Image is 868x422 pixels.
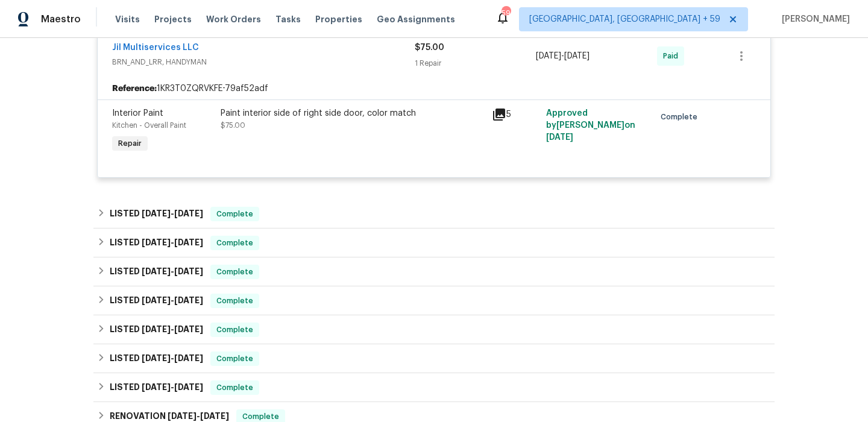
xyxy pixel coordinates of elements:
span: $75.00 [415,43,444,52]
div: LISTED [DATE]-[DATE]Complete [93,344,775,373]
div: LISTED [DATE]-[DATE]Complete [93,200,775,228]
span: Complete [212,353,258,365]
span: [DATE] [536,52,561,60]
a: Jil Multiservices LLC [112,43,199,52]
div: 1 Repair [415,57,536,69]
span: Complete [212,237,258,249]
span: [DATE] [168,412,197,420]
span: [DATE] [142,209,171,218]
div: LISTED [DATE]-[DATE]Complete [93,228,775,257]
span: $75.00 [221,122,245,129]
span: - [142,354,203,362]
h6: LISTED [110,207,203,221]
h6: LISTED [110,236,203,250]
span: Complete [212,324,258,336]
span: [DATE] [174,209,203,218]
span: - [142,267,203,276]
span: Projects [154,13,192,25]
div: LISTED [DATE]-[DATE]Complete [93,257,775,286]
span: - [142,238,203,247]
span: [DATE] [174,296,203,304]
span: - [168,412,229,420]
span: [DATE] [564,52,590,60]
span: Maestro [41,13,81,25]
span: [DATE] [174,267,203,276]
span: [DATE] [142,296,171,304]
span: [GEOGRAPHIC_DATA], [GEOGRAPHIC_DATA] + 59 [529,13,720,25]
span: - [142,325,203,333]
div: LISTED [DATE]-[DATE]Complete [93,373,775,402]
span: - [142,383,203,391]
div: 1KR3T0ZQRVKFE-79af52adf [98,78,770,99]
span: BRN_AND_LRR, HANDYMAN [112,56,415,68]
span: [DATE] [174,354,203,362]
span: [DATE] [142,238,171,247]
span: Complete [212,266,258,278]
span: Geo Assignments [377,13,455,25]
span: [DATE] [142,354,171,362]
b: Reference: [112,83,157,95]
span: [DATE] [142,267,171,276]
span: [DATE] [546,133,573,142]
span: [DATE] [174,325,203,333]
span: - [536,50,590,62]
span: Work Orders [206,13,261,25]
span: Kitchen - Overall Paint [112,122,186,129]
div: 594 [502,7,510,19]
h6: LISTED [110,351,203,366]
div: LISTED [DATE]-[DATE]Complete [93,315,775,344]
span: Paid [663,50,683,62]
span: Repair [113,137,146,150]
h6: LISTED [110,323,203,337]
h6: LISTED [110,265,203,279]
span: [PERSON_NAME] [777,13,850,25]
span: [DATE] [174,238,203,247]
span: [DATE] [200,412,229,420]
span: Interior Paint [112,109,163,118]
h6: LISTED [110,380,203,395]
span: - [142,209,203,218]
span: Approved by [PERSON_NAME] on [546,109,635,142]
span: - [142,296,203,304]
span: Visits [115,13,140,25]
h6: LISTED [110,294,203,308]
span: Complete [661,111,702,123]
div: 5 [492,107,539,122]
div: LISTED [DATE]-[DATE]Complete [93,286,775,315]
span: Complete [212,208,258,220]
span: Complete [212,382,258,394]
span: [DATE] [142,383,171,391]
span: [DATE] [174,383,203,391]
span: Complete [212,295,258,307]
span: Tasks [275,15,301,24]
span: [DATE] [142,325,171,333]
div: Paint interior side of right side door, color match [221,107,485,119]
span: Properties [315,13,362,25]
